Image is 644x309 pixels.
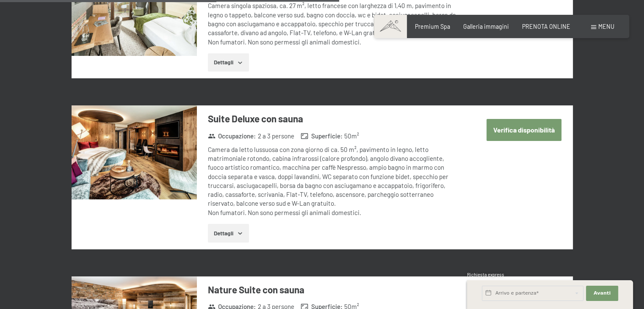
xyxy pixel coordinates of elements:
[258,131,294,140] span: 2 a 3 persone
[598,23,614,30] span: Menu
[415,23,450,30] a: Premium Spa
[463,23,509,30] a: Galleria immagini
[344,131,359,140] span: 50 m²
[208,224,249,243] button: Dettagli
[486,119,561,141] button: Verifica disponibilità
[466,291,468,297] span: 1
[467,272,504,277] span: Richiesta express
[522,23,570,30] a: PRENOTA ONLINE
[208,283,460,296] h3: Nature Suite con sauna
[72,105,197,199] img: mss_renderimg.php
[240,174,304,183] span: Consenso marketing*
[586,286,618,301] button: Avanti
[208,145,460,217] div: Camera da letto lussuosa con zona giorno di ca. 50 m², pavimento in legno, letto matrimoniale rot...
[208,131,256,140] strong: Occupazione :
[208,1,460,46] div: Camera singola spaziosa, ca. 27 m², letto francese con larghezza di 1,40 m, pavimento in legno o ...
[594,290,611,297] span: Avanti
[301,131,343,140] strong: Superficie :
[208,53,249,72] button: Dettagli
[208,112,460,125] h3: Suite Deluxe con sauna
